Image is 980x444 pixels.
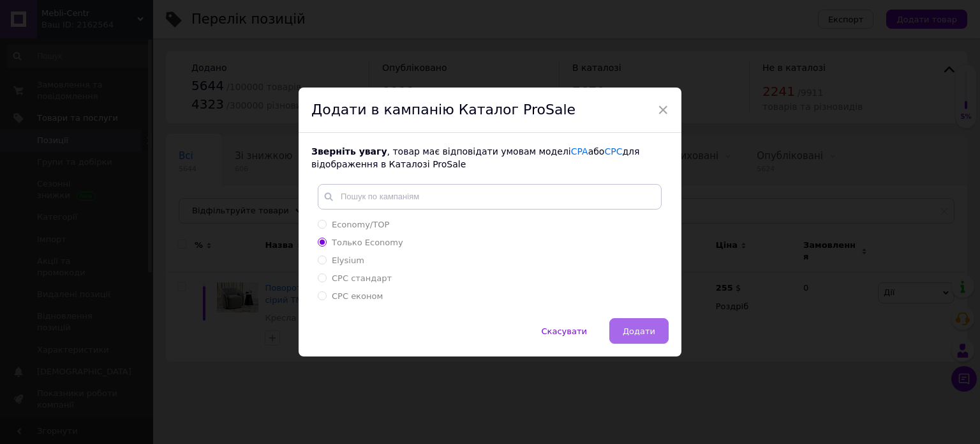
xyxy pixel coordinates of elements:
b: Зверніть увагу [311,146,387,157]
span: × [657,99,669,121]
span: Додати [623,326,655,336]
button: Додати [609,318,669,344]
span: CPC економ [332,291,383,301]
a: CPA [571,146,588,157]
button: Скасувати [528,318,600,344]
span: Только Economy [332,238,403,247]
div: Додати в кампанію Каталог ProSale [299,88,681,134]
span: CPC стандарт [332,273,392,283]
span: Elysium [332,256,364,265]
a: CPC [604,146,622,157]
div: , товар має відповідати умовам моделі або для відображення в Каталозі ProSale [311,146,669,171]
span: Скасувати [542,326,587,336]
input: Пошук по кампаніям [318,184,662,210]
span: Economy/TOP [332,220,389,229]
